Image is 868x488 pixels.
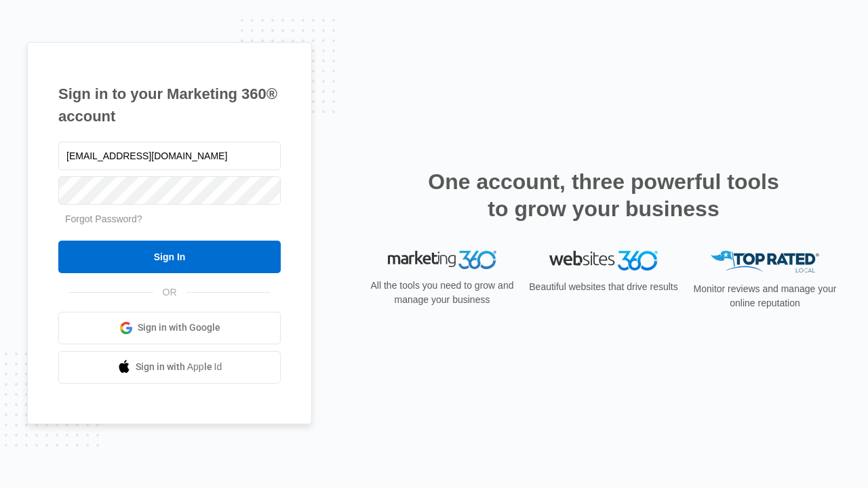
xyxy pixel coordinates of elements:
[58,142,281,170] input: Email
[58,83,281,127] h1: Sign in to your Marketing 360® account
[138,321,220,335] span: Sign in with Google
[711,251,819,273] img: Top Rated Local
[549,251,658,270] img: Websites 360
[136,360,222,374] span: Sign in with Apple Id
[689,282,841,310] p: Monitor reviews and manage your online reputation
[58,351,281,384] a: Sign in with Apple Id
[424,168,783,222] h2: One account, three powerful tools to grow your business
[153,285,186,300] span: OR
[366,279,518,307] p: All the tools you need to grow and manage your business
[528,280,679,294] p: Beautiful websites that drive results
[388,251,496,270] img: Marketing 360
[58,241,281,273] input: Sign In
[65,213,142,224] a: Forgot Password?
[58,312,281,344] a: Sign in with Google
